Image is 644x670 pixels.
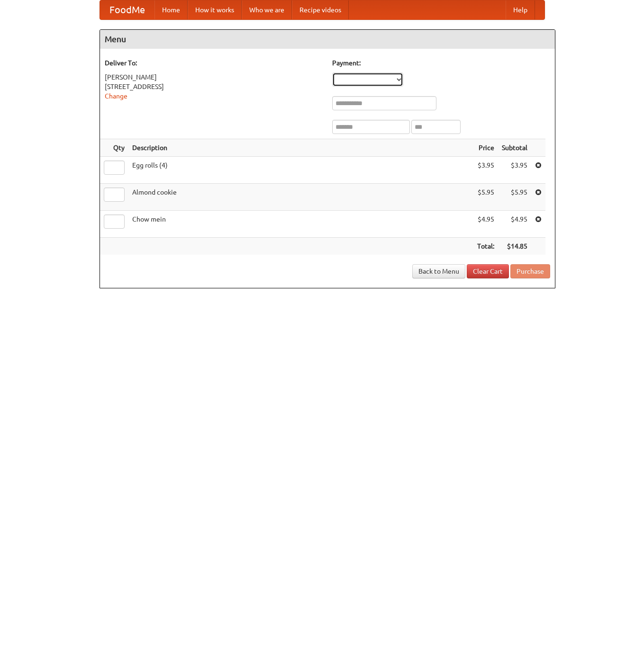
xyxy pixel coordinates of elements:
td: Chow mein [128,211,473,238]
a: Change [105,92,127,100]
td: Almond cookie [128,184,473,211]
td: $4.95 [498,211,531,238]
td: $4.95 [473,211,498,238]
th: $14.85 [498,238,531,255]
h5: Payment: [332,58,550,68]
td: Egg rolls (4) [128,157,473,184]
div: [PERSON_NAME] [105,72,323,82]
a: Clear Cart [467,264,509,278]
h5: Deliver To: [105,58,323,68]
th: Qty [100,139,128,157]
a: Recipe videos [292,0,349,19]
th: Description [128,139,473,157]
td: $5.95 [473,184,498,211]
td: $5.95 [498,184,531,211]
h4: Menu [100,30,555,49]
div: [STREET_ADDRESS] [105,82,323,91]
a: Home [154,0,188,19]
a: Help [506,0,535,19]
a: Who we are [242,0,292,19]
th: Total: [473,238,498,255]
button: Purchase [510,264,550,278]
th: Price [473,139,498,157]
th: Subtotal [498,139,531,157]
td: $3.95 [473,157,498,184]
a: How it works [188,0,242,19]
td: $3.95 [498,157,531,184]
a: Back to Menu [412,264,465,278]
a: FoodMe [100,0,154,19]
